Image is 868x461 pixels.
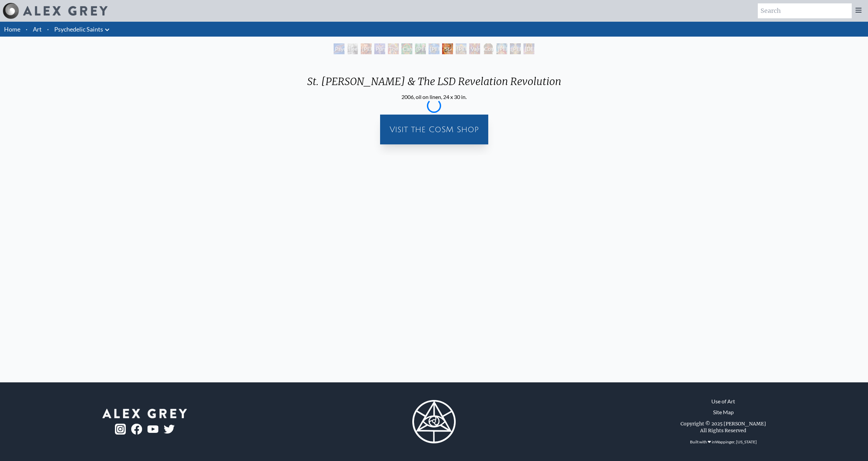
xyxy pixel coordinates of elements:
img: ig-logo.png [115,424,126,435]
div: [PERSON_NAME] [496,43,507,54]
li: · [23,22,30,37]
img: fb-logo.png [131,424,142,435]
div: St. [PERSON_NAME] & The LSD Revelation Revolution [442,43,453,54]
div: Vajra Guru [469,43,480,54]
li: · [44,22,52,37]
div: Cosmic [DEMOGRAPHIC_DATA] [483,43,494,54]
a: Site Map [713,408,734,416]
div: [PERSON_NAME] & the New Eleusis [429,43,439,54]
div: Cannabacchus [401,43,412,54]
div: Beethoven [347,43,358,54]
div: St. [PERSON_NAME] & The LSD Revelation Revolution [302,75,567,93]
a: Use of Art [711,397,735,405]
img: twitter-logo.png [164,425,175,434]
div: Copyright © 2025 [PERSON_NAME] [680,420,766,427]
div: [DEMOGRAPHIC_DATA] [524,43,534,54]
div: Psychedelic Healing [334,43,344,54]
div: [PERSON_NAME][US_STATE] - Hemp Farmer [415,43,426,54]
div: [PERSON_NAME] M.D., Cartographer of Consciousness [361,43,372,54]
a: Psychedelic Saints [54,24,103,34]
a: Home [4,25,20,33]
div: All Rights Reserved [700,427,746,434]
a: Visit the CoSM Shop [384,119,484,140]
div: [PERSON_NAME] [456,43,467,54]
img: youtube-logo.png [147,425,158,433]
a: Art [33,24,42,34]
div: Purple [DEMOGRAPHIC_DATA] [374,43,385,54]
div: 2006, oil on linen, 24 x 30 in. [302,93,567,101]
input: Search [758,3,852,18]
div: Built with ❤ in [687,437,759,447]
div: [PERSON_NAME] [510,43,521,54]
div: The Shulgins and their Alchemical Angels [388,43,399,54]
a: Wappinger, [US_STATE] [715,439,757,444]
